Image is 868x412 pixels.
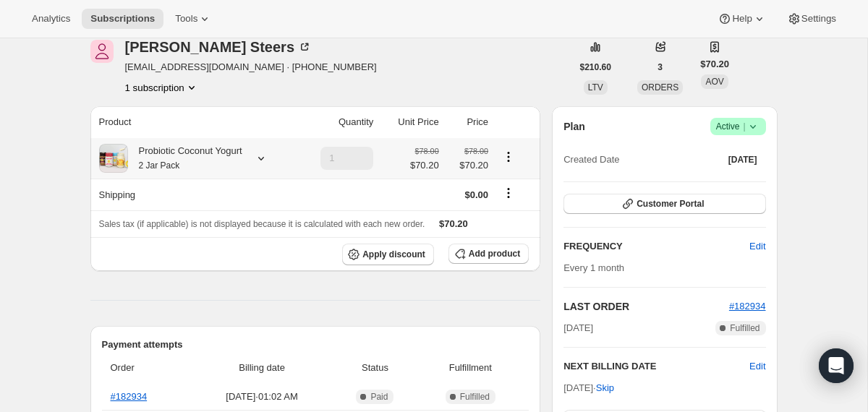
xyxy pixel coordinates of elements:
span: Status [338,361,412,375]
span: $70.20 [439,218,468,229]
span: [DATE] [563,321,593,335]
span: Apply discount [362,249,425,260]
th: Quantity [297,106,378,138]
span: Add product [469,248,520,259]
span: Joni Steers [90,40,114,63]
small: $78.00 [464,147,488,155]
button: 3 [649,57,671,77]
span: Paid [370,391,388,403]
h2: Plan [563,119,585,134]
button: Tools [166,9,221,29]
img: product img [99,144,128,173]
span: AOV [705,77,723,87]
button: Skip [587,377,623,400]
span: [DATE] · 01:02 AM [195,390,330,404]
button: Apply discount [342,244,434,265]
th: Product [90,106,297,138]
span: Every 1 month [563,262,624,273]
span: LTV [588,82,603,93]
th: Price [443,106,493,138]
th: Shipping [90,179,297,210]
span: [DATE] · [563,382,614,393]
span: $70.20 [410,158,439,173]
span: Customer Portal [637,198,704,210]
span: $70.20 [700,57,729,72]
th: Unit Price [378,106,443,138]
button: Subscriptions [82,9,163,29]
button: Add product [448,244,529,264]
h2: LAST ORDER [563,299,729,314]
span: [DATE] [728,154,757,166]
span: Analytics [32,13,70,25]
button: Customer Portal [563,194,765,214]
span: Fulfilled [730,322,759,334]
span: | [743,121,745,132]
span: Fulfillment [421,361,521,375]
span: Fulfilled [460,391,490,403]
span: Subscriptions [90,13,155,25]
button: Product actions [125,80,199,95]
small: $78.00 [415,147,439,155]
div: Probiotic Coconut Yogurt [128,144,242,173]
span: Skip [596,381,614,395]
div: Open Intercom Messenger [819,348,854,383]
h2: FREQUENCY [563,239,749,254]
h2: NEXT BILLING DATE [563,359,749,374]
button: Settings [778,9,845,29]
button: [DATE] [720,150,766,170]
button: Edit [741,235,774,258]
button: Help [709,9,775,29]
a: #182934 [729,301,766,312]
span: [EMAIL_ADDRESS][DOMAIN_NAME] · [PHONE_NUMBER] [125,60,377,74]
span: Sales tax (if applicable) is not displayed because it is calculated with each new order. [99,219,425,229]
button: Shipping actions [497,185,520,201]
span: $210.60 [580,61,611,73]
h2: Payment attempts [102,338,529,352]
span: $0.00 [465,189,489,200]
span: ORDERS [642,82,678,93]
span: Tools [175,13,197,25]
div: [PERSON_NAME] Steers [125,40,312,54]
span: Edit [749,239,765,254]
button: Analytics [23,9,79,29]
span: Help [732,13,752,25]
button: Edit [749,359,765,374]
button: Product actions [497,149,520,165]
span: $70.20 [448,158,488,173]
small: 2 Jar Pack [139,160,180,171]
span: Active [716,119,760,134]
button: $210.60 [571,57,620,77]
span: Settings [801,13,836,25]
button: #182934 [729,299,766,314]
a: #182934 [111,391,148,402]
span: Billing date [195,361,330,375]
th: Order [102,352,190,384]
span: Created Date [563,153,619,167]
span: 3 [658,61,663,73]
